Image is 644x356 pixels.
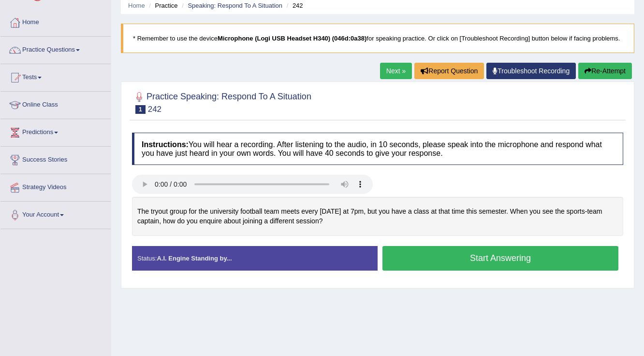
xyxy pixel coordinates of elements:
small: 242 [148,105,161,114]
div: Status: [132,246,378,271]
div: The tryout group for the university football team meets every [DATE] at 7pm, but you have a class... [132,197,623,236]
a: Your Account [0,202,111,226]
a: Home [0,9,111,33]
button: Re-Attempt [578,63,632,79]
a: Predictions [0,119,111,143]
a: Online Class [0,92,111,116]
strong: A.I. Engine Standing by... [157,255,232,262]
a: Success Stories [0,147,111,171]
b: Microphone (Logi USB Headset H340) (046d:0a38) [218,35,366,42]
a: Tests [0,64,111,88]
a: Practice Questions [0,37,111,61]
button: Start Answering [382,246,618,271]
a: Strategy Videos [0,174,111,198]
span: 1 [135,105,146,114]
li: Practice [146,1,177,10]
a: Troubleshoot Recording [486,63,576,79]
li: 242 [284,1,303,10]
a: Home [128,2,145,9]
blockquote: * Remember to use the device for speaking practice. Or click on [Troubleshoot Recording] button b... [121,24,634,53]
b: Instructions: [142,140,189,149]
button: Report Question [414,63,484,79]
h2: Practice Speaking: Respond To A Situation [132,90,311,114]
h4: You will hear a recording. After listening to the audio, in 10 seconds, please speak into the mic... [132,133,623,165]
a: Next » [380,63,412,79]
a: Speaking: Respond To A Situation [188,2,282,9]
